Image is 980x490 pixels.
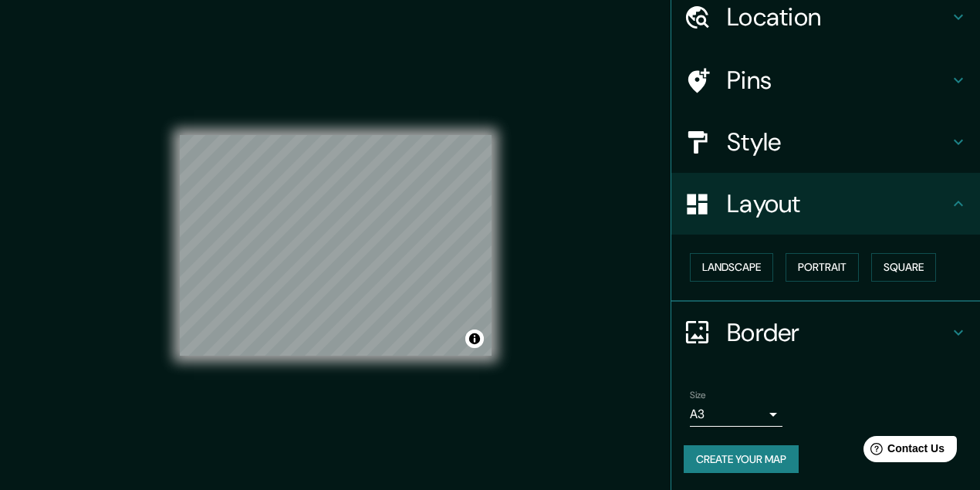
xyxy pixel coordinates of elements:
canvas: Map [180,135,492,356]
label: Size [690,388,706,401]
h4: Layout [727,188,949,219]
h4: Location [727,2,949,32]
div: Style [671,111,980,173]
div: Layout [671,173,980,235]
button: Create your map [684,445,799,474]
button: Toggle attribution [465,329,484,348]
button: Square [871,253,936,282]
div: Pins [671,49,980,111]
iframe: Help widget launcher [843,430,963,473]
h4: Style [727,127,949,157]
div: A3 [690,402,782,427]
button: Portrait [786,253,859,282]
h4: Border [727,317,949,348]
div: Border [671,302,980,363]
h4: Pins [727,65,949,96]
button: Landscape [690,253,773,282]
